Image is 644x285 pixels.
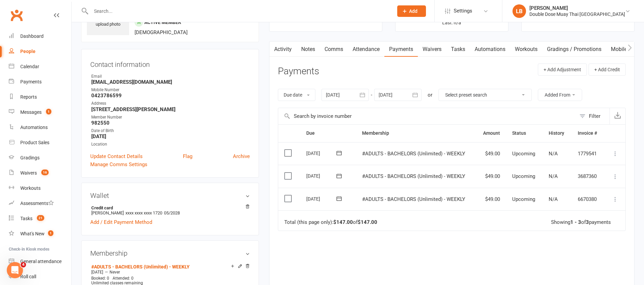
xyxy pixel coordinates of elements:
[90,250,250,257] h3: Membership
[90,192,250,199] h3: Wallet
[300,125,356,142] th: Due
[9,150,71,165] a: Gradings
[9,181,71,196] a: Workouts
[384,42,418,57] a: Payments
[113,276,134,281] span: Attended: 0
[90,160,147,169] a: Manage Comms Settings
[9,74,71,89] a: Payments
[9,135,71,150] a: Product Sales
[46,109,51,114] span: 1
[144,20,181,25] span: Active member
[549,173,558,179] span: N/A
[9,165,71,181] a: Waivers 16
[9,226,71,241] a: What's New1
[20,94,37,100] div: Reports
[91,120,250,126] strong: 982550
[37,215,44,221] span: 21
[20,231,45,236] div: What's New
[512,4,526,18] div: LB
[20,185,41,191] div: Workouts
[551,219,611,225] div: Showing of payments
[9,29,71,44] a: Dashboard
[91,133,250,139] strong: [DATE]
[48,230,53,236] span: 1
[135,29,188,35] span: [DEMOGRAPHIC_DATA]
[278,108,576,124] input: Search by invoice number
[512,196,535,202] span: Upcoming
[409,8,418,14] span: Add
[90,269,250,275] div: —
[20,33,44,39] div: Dashboard
[470,42,510,57] a: Automations
[91,128,250,134] div: Date of Birth
[20,125,48,130] div: Automations
[91,205,246,210] strong: Credit card
[20,170,37,176] div: Waivers
[20,201,54,206] div: Assessments
[9,105,71,120] a: Messages 1
[20,49,35,54] div: People
[512,173,535,179] span: Upcoming
[90,204,250,216] li: [PERSON_NAME]
[454,3,472,19] span: Settings
[358,219,377,225] strong: $147.00
[91,141,250,148] div: Location
[572,142,604,165] td: 1779541
[529,5,625,11] div: [PERSON_NAME]
[90,152,143,160] a: Update Contact Details
[91,264,190,269] a: #ADULTS - BACHELORS (Unlimited) - WEEKLY
[356,125,476,142] th: Membership
[110,270,120,275] span: Never
[549,151,558,157] span: N/A
[476,188,506,211] td: $49.00
[21,262,26,267] span: 4
[572,125,604,142] th: Invoice #
[9,89,71,105] a: Reports
[91,114,250,121] div: Member Number
[20,79,42,84] div: Payments
[91,93,250,99] strong: 0423786599
[9,254,71,269] a: General attendance kiosk mode
[538,89,582,101] button: Added From
[362,196,465,202] span: #ADULTS - BACHELORS (Unlimited) - WEEKLY
[589,63,626,76] button: + Add Credit
[91,73,250,80] div: Email
[538,63,587,76] button: + Add Adjustment
[91,106,250,112] strong: [STREET_ADDRESS][PERSON_NAME]
[572,188,604,211] td: 6670380
[320,42,348,57] a: Comms
[476,125,506,142] th: Amount
[125,210,162,215] span: xxxx xxxx xxxx 1720
[91,100,250,107] div: Address
[510,42,542,57] a: Workouts
[362,151,465,157] span: #ADULTS - BACHELORS (Unlimited) - WEEKLY
[306,148,337,158] div: [DATE]
[7,262,23,278] iframe: Intercom live chat
[91,276,109,281] span: Booked: 0
[333,219,353,225] strong: $147.00
[428,91,432,99] div: or
[476,165,506,188] td: $49.00
[233,152,250,160] a: Archive
[278,89,315,101] button: Due date
[306,171,337,181] div: [DATE]
[572,165,604,188] td: 3687360
[9,269,71,284] a: Roll call
[506,125,543,142] th: Status
[20,216,32,221] div: Tasks
[183,152,192,160] a: Flag
[542,42,606,57] a: Gradings / Promotions
[9,211,71,226] a: Tasks 21
[397,5,426,17] button: Add
[164,210,180,215] span: 05/2028
[586,219,589,225] strong: 3
[576,108,610,124] button: Filter
[20,64,39,69] div: Calendar
[476,142,506,165] td: $49.00
[20,274,36,279] div: Roll call
[89,6,388,16] input: Search...
[20,155,40,160] div: Gradings
[512,151,535,157] span: Upcoming
[278,66,319,77] h3: Payments
[9,59,71,74] a: Calendar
